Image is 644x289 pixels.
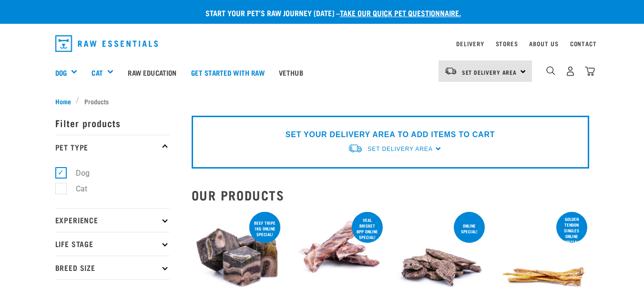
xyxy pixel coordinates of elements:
img: home-icon-1@2x.png [546,66,555,75]
a: Get started with Raw [184,53,272,91]
p: Life Stage [55,232,170,256]
a: Contact [570,42,597,45]
span: Set Delivery Area [462,70,517,74]
a: take our quick pet questionnaire. [340,10,461,15]
a: Raw Education [121,53,184,91]
p: Pet Type [55,135,170,159]
a: Dog [55,67,67,78]
p: Filter products [55,111,170,135]
p: SET YOUR DELIVERY AREA TO ADD ITEMS TO CART [286,129,495,140]
label: Cat [61,183,91,195]
img: van-moving.png [444,67,457,75]
div: Veal Brisket 8pp online special! [352,213,383,244]
a: Home [55,96,76,106]
a: Delivery [456,42,484,45]
a: Vethub [272,53,310,91]
a: Cat [92,67,102,78]
img: home-icon@2x.png [585,66,595,76]
div: ONLINE SPECIAL! [454,219,485,239]
h2: Our Products [192,188,589,202]
a: Stores [496,42,518,45]
p: Experience [55,208,170,232]
p: Breed Size [55,256,170,279]
span: Set Delivery Area [368,146,432,152]
a: About Us [529,42,558,45]
span: Home [55,96,71,106]
img: van-moving.png [348,143,363,153]
img: Raw Essentials Logo [55,35,158,52]
img: user.png [565,66,575,76]
nav: breadcrumbs [55,96,589,106]
div: Beef tripe 1kg online special! [249,216,280,241]
label: Dog [61,167,93,179]
nav: dropdown navigation [48,31,597,56]
div: Golden Tendon singles online special! [556,212,587,249]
